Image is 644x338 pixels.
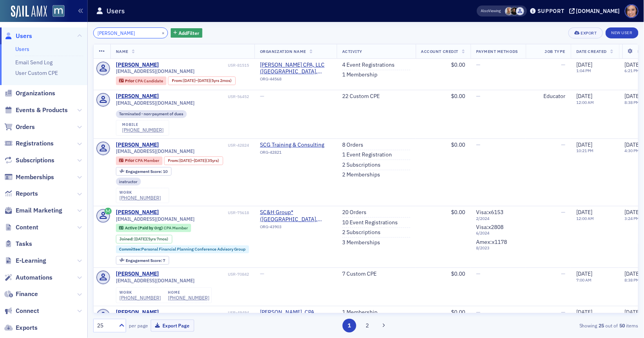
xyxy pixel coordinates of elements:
a: [PHONE_NUMBER] [119,295,161,301]
a: Committee:Personal Financial Planning Conference Advisory Group [119,247,245,252]
button: Export Page [151,320,194,332]
span: Registrations [16,139,54,148]
div: Prior: Prior: CPA Candidate [116,76,167,85]
a: 8 Orders [342,142,363,149]
div: USR-81515 [161,63,249,68]
a: Users [4,32,32,40]
a: [PHONE_NUMBER] [119,195,161,201]
a: Prior CPA Member [119,158,159,163]
div: USR-56452 [161,94,249,99]
a: 1 Membership [342,71,377,78]
div: work [119,190,161,195]
div: From: 1986-10-02 00:00:00 [164,156,223,165]
a: Events & Products [4,106,68,114]
img: SailAMX [52,5,65,17]
span: — [561,141,565,148]
span: Visa : x2808 [476,224,503,231]
div: instructor [116,178,141,185]
button: [DOMAIN_NAME] [569,8,623,14]
span: — [476,93,480,100]
span: Engagement Score : [126,258,163,263]
span: [DATE] [194,158,206,163]
span: — [476,309,480,316]
span: Visa : x6153 [476,209,503,216]
span: $0.00 [451,209,465,216]
div: Joined: 2020-01-28 00:00:00 [116,235,172,244]
span: [EMAIL_ADDRESS][DOMAIN_NAME] [116,148,195,154]
a: 1 Membership [342,309,377,316]
span: Date Created [576,49,607,54]
a: 2 Subscriptions [342,162,381,169]
span: CPA Member [135,158,159,163]
span: Tasks [16,240,32,248]
a: Subscriptions [4,156,54,165]
div: 10 [126,169,168,174]
time: 6:21 PM [624,68,639,73]
span: Name [116,49,128,54]
time: 3:24 PM [624,216,639,221]
span: — [476,141,480,148]
div: mobile [122,122,164,127]
div: ORG-42821 [260,150,331,158]
span: $0.00 [451,270,465,277]
div: Also [481,8,489,13]
a: [PHONE_NUMBER] [168,295,209,301]
div: work [119,290,161,295]
div: [PHONE_NUMBER] [122,127,164,133]
span: — [561,61,565,68]
span: [EMAIL_ADDRESS][DOMAIN_NAME] [116,278,195,283]
a: [PERSON_NAME] [116,309,159,316]
span: [DATE] [624,209,640,216]
span: [DATE] [198,78,210,83]
span: — [561,309,565,316]
time: 12:00 AM [576,100,594,105]
span: [DATE] [134,236,146,242]
strong: 50 [618,322,626,329]
span: [EMAIL_ADDRESS][DOMAIN_NAME] [116,100,195,106]
div: Terminated - non-payment of dues [116,110,187,118]
div: From: 2019-09-30 00:00:00 [168,76,236,85]
button: 1 [343,319,356,333]
time: 4:30 PM [624,148,639,153]
span: [DATE] [624,270,640,277]
a: Active (Paid by Org) CPA Member [119,225,188,231]
span: Active (Paid by Org) [125,225,164,231]
div: Showing out of items [462,322,639,329]
span: Add Filter [179,29,199,36]
span: $0.00 [451,141,465,148]
a: New User [606,27,639,38]
span: Amex : x1178 [476,238,507,245]
a: Connect [4,307,39,315]
h1: Users [106,6,125,16]
time: 12:00 AM [576,216,594,221]
img: SailAMX [11,5,47,18]
span: SC&H Group* (Sparks Glencoe, MD) [260,209,331,223]
div: Engagement Score: 7 [116,256,169,265]
div: Educator [531,93,565,100]
a: Exports [4,323,38,332]
div: USR-42824 [161,143,249,148]
span: Emily Trott [505,7,513,15]
span: E-Learning [16,256,46,265]
span: Account Credit [421,49,458,54]
a: 3 Memberships [342,239,380,246]
span: Joined : [119,236,134,242]
span: Viewing [481,8,501,14]
span: Memberships [16,173,54,182]
time: 7:00 AM [576,277,592,283]
a: [PERSON_NAME] [116,271,159,278]
a: [PERSON_NAME] CPA, LLC ([GEOGRAPHIC_DATA], [GEOGRAPHIC_DATA]) [260,62,331,75]
span: [DATE] [576,141,592,148]
span: [DATE] [624,93,640,100]
span: [DATE] [576,309,592,316]
label: per page [129,322,148,329]
span: CPA Candidate [135,78,163,84]
span: Reports [16,189,38,198]
button: Export [568,27,603,38]
span: Exports [16,323,38,332]
a: Orders [4,123,35,131]
strong: 25 [597,322,606,329]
